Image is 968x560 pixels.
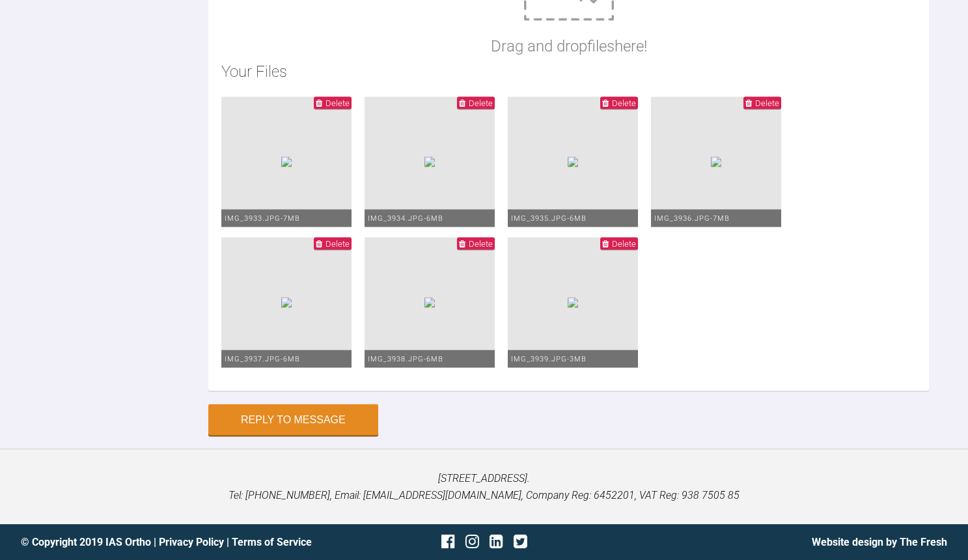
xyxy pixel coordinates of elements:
[21,534,329,551] div: © Copyright 2019 IAS Ortho | |
[424,298,435,308] img: ddb67ffd-dac1-4d37-bc86-fef4db3a5b48
[325,239,350,249] span: Delete
[511,355,587,363] span: IMG_3939.JPG - 3MB
[221,59,916,84] h2: Your Files
[368,214,443,223] span: IMG_3934.JPG - 6MB
[21,470,947,503] p: [STREET_ADDRESS]. Tel: [PHONE_NUMBER], Email: [EMAIL_ADDRESS][DOMAIN_NAME], Company Reg: 6452201,...
[711,157,721,167] img: 8b899db2-25cc-49b7-93e9-e6f38e856599
[325,98,350,108] span: Delete
[159,536,224,548] a: Privacy Policy
[368,355,443,363] span: IMG_3938.JPG - 6MB
[469,98,493,108] span: Delete
[281,157,292,167] img: a79c50d3-b465-42da-855f-ac66ccef912e
[755,98,779,108] span: Delete
[612,239,636,249] span: Delete
[568,298,578,308] img: 7894fcef-14c1-49c8-81a0-746fb3d8f9dc
[469,239,493,249] span: Delete
[208,404,378,436] button: Reply to Message
[225,355,300,363] span: IMG_3937.JPG - 6MB
[424,157,435,167] img: 166ae074-964e-415d-809d-b0566f904432
[232,536,312,548] a: Terms of Service
[225,214,300,223] span: IMG_3933.JPG - 7MB
[654,214,730,223] span: IMG_3936.JPG - 7MB
[612,98,636,108] span: Delete
[281,298,292,308] img: a62a639c-3945-4e9a-81c0-2f712f94d4b4
[491,34,647,59] p: Drag and drop files here!
[812,536,947,548] a: Website design by The Fresh
[568,157,578,167] img: 7244dbd1-3c30-4929-8eb6-3c0468934cac
[511,214,587,223] span: IMG_3935.JPG - 6MB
